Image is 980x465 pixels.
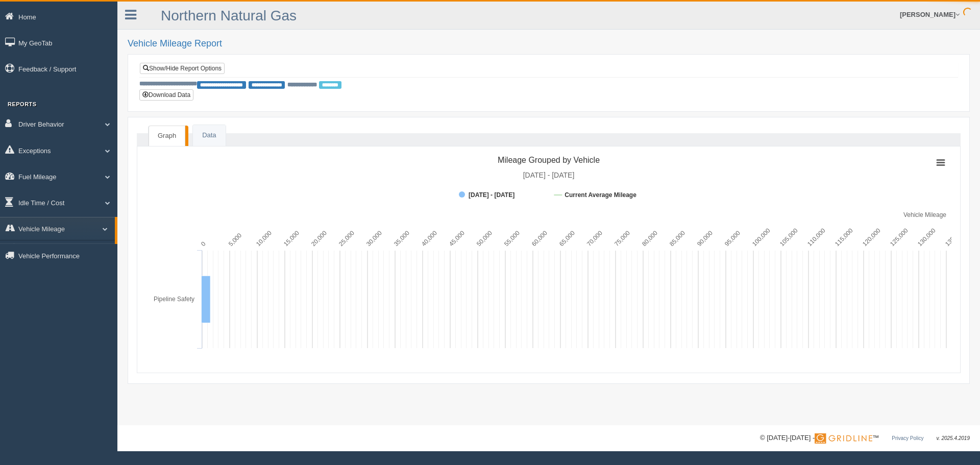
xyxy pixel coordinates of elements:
text: 15,000 [282,229,301,248]
tspan: Vehicle Mileage [903,212,946,219]
text: 5,000 [227,232,243,248]
text: 55,000 [503,229,521,248]
a: Data [193,125,225,146]
text: 70,000 [585,229,604,248]
tspan: [DATE] - [DATE] [469,191,514,199]
a: Graph [149,126,185,146]
text: 30,000 [365,229,383,248]
text: 65,000 [558,229,576,248]
text: 105,000 [778,227,799,248]
text: 90,000 [696,229,714,248]
text: 50,000 [475,229,494,248]
button: Download Data [139,89,193,101]
text: 10,000 [255,229,273,248]
h2: Vehicle Mileage Report [128,39,970,49]
text: 115,000 [834,227,854,248]
tspan: Mileage Grouped by Vehicle [498,156,600,164]
text: 20,000 [310,229,328,248]
a: Privacy Policy [892,435,923,441]
text: 25,000 [337,229,356,248]
text: 95,000 [723,229,742,248]
tspan: Current Average Mileage [565,191,636,199]
tspan: Pipeline Safety [154,296,194,303]
a: Show/Hide Report Options [140,63,225,74]
span: v. 2025.4.2019 [937,435,970,441]
text: 60,000 [530,229,549,248]
text: 35,000 [393,229,411,248]
text: 80,000 [641,229,659,248]
text: 125,000 [889,227,910,248]
text: 130,000 [916,227,937,248]
text: 75,000 [613,229,631,248]
text: 100,000 [751,227,772,248]
text: 40,000 [420,229,438,248]
text: 110,000 [806,227,827,248]
text: 0 [200,240,207,248]
tspan: [DATE] - [DATE] [523,171,575,179]
img: Gridline [815,433,872,444]
text: 120,000 [861,227,882,248]
div: © [DATE]-[DATE] - ™ [760,433,970,444]
text: 45,000 [448,229,466,248]
text: 85,000 [668,229,687,248]
a: Northern Natural Gas [161,8,297,23]
a: Vehicle Mileage [18,243,115,261]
